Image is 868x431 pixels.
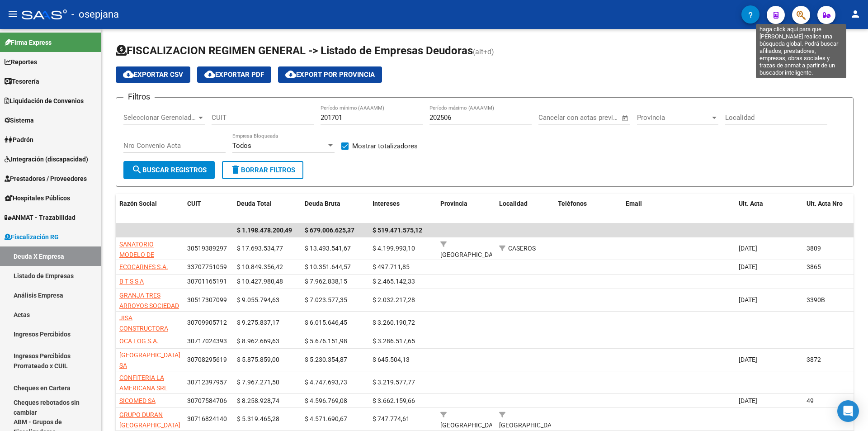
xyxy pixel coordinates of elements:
[237,200,272,207] span: Deuda Total
[837,400,859,422] div: Open Intercom Messenger
[204,71,264,79] span: Exportar PDF
[473,47,494,56] span: (alt+d)
[735,194,803,224] datatable-header-cell: Ult. Acta
[807,397,814,404] span: 49
[5,115,34,125] span: Sistema
[132,164,142,175] mat-icon: search
[237,227,292,234] span: $ 1.198.478.200,49
[237,397,279,404] span: $ 8.258.928,74
[123,69,134,80] mat-icon: cloud_download
[5,76,39,86] span: Tesorería
[373,227,422,234] span: $ 519.471.575,12
[373,379,415,386] span: $ 3.219.577,77
[5,57,37,67] span: Reportes
[626,200,642,207] span: Email
[739,296,757,303] span: [DATE]
[5,193,70,203] span: Hospitales Públicos
[187,278,227,285] span: 30701165191
[440,251,501,258] span: [GEOGRAPHIC_DATA]
[5,174,87,184] span: Prestadores / Proveedores
[305,319,347,326] span: $ 6.015.646,45
[373,245,415,252] span: $ 4.199.993,10
[233,194,301,224] datatable-header-cell: Deuda Total
[558,200,587,207] span: Teléfonos
[373,296,415,303] span: $ 2.032.217,28
[305,356,347,363] span: $ 5.230.354,87
[237,356,279,363] span: $ 5.875.859,00
[305,227,354,234] span: $ 679.006.625,37
[119,278,144,285] span: B T S S A
[230,166,295,174] span: Borrar Filtros
[187,415,227,422] span: 30716824140
[437,194,495,224] datatable-header-cell: Provincia
[5,232,59,242] span: Fiscalización RG
[237,296,279,303] span: $ 9.055.794,63
[119,337,159,345] span: OCA LOG S.A.
[187,356,227,363] span: 30708295619
[230,164,241,175] mat-icon: delete
[237,278,283,285] span: $ 10.427.980,48
[119,374,168,392] span: CONFITERIA LA AMERICANA SRL
[739,245,757,252] span: [DATE]
[739,397,757,404] span: [DATE]
[807,263,821,270] span: 3865
[119,314,178,352] span: JISA CONSTRUCTORA EMPRENDIMIENTOS INMOBILIARIOS SRL
[5,213,75,223] span: ANMAT - Trazabilidad
[305,397,347,404] span: $ 4.596.769,08
[305,200,340,207] span: Deuda Bruta
[187,337,227,345] span: 30717024393
[369,194,437,224] datatable-header-cell: Intereses
[187,200,201,207] span: CUIT
[237,263,283,270] span: $ 10.849.356,42
[197,66,271,83] button: Exportar PDF
[237,245,283,252] span: $ 17.693.534,77
[187,397,227,404] span: 30707584706
[237,337,279,345] span: $ 8.962.669,63
[237,319,279,326] span: $ 9.275.837,17
[237,415,279,422] span: $ 5.319.465,28
[305,263,351,270] span: $ 10.351.644,57
[352,141,418,152] span: Mostrar totalizadores
[119,397,156,404] span: SICOMED SA
[807,356,821,363] span: 3872
[637,114,710,122] span: Provincia
[204,69,215,80] mat-icon: cloud_download
[373,319,415,326] span: $ 3.260.190,72
[187,319,227,326] span: 30709905712
[285,71,375,79] span: Export por Provincia
[187,379,227,386] span: 30712397957
[71,5,119,24] span: - osepjana
[373,263,410,270] span: $ 497.711,85
[440,422,501,429] span: [GEOGRAPHIC_DATA]
[116,66,190,83] button: Exportar CSV
[119,351,180,369] span: [GEOGRAPHIC_DATA] SA
[5,96,84,106] span: Liquidación de Convenios
[116,194,184,224] datatable-header-cell: Razón Social
[739,263,757,270] span: [DATE]
[305,296,347,303] span: $ 7.023.577,35
[305,278,347,285] span: $ 7.962.838,15
[739,356,757,363] span: [DATE]
[5,38,52,47] span: Firma Express
[237,379,279,386] span: $ 7.967.271,50
[116,44,473,57] span: FISCALIZACION REGIMEN GENERAL -> Listado de Empresas Deudoras
[187,245,227,252] span: 30519389297
[123,114,197,122] span: Seleccionar Gerenciador
[119,200,157,207] span: Razón Social
[7,9,18,19] mat-icon: menu
[119,241,157,269] span: SANATORIO MODELO DE CASEROS S A
[187,263,227,270] span: 33707751059
[373,356,410,363] span: $ 645.504,13
[305,379,347,386] span: $ 4.747.693,73
[285,69,296,80] mat-icon: cloud_download
[495,194,554,224] datatable-header-cell: Localidad
[123,90,155,103] h3: Filtros
[373,415,410,422] span: $ 747.774,61
[305,245,351,252] span: $ 13.493.541,67
[620,113,630,123] button: Open calendar
[373,200,400,207] span: Intereses
[222,161,303,179] button: Borrar Filtros
[5,154,88,164] span: Integración (discapacidad)
[807,296,825,303] span: 3390B
[373,337,415,345] span: $ 3.286.517,65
